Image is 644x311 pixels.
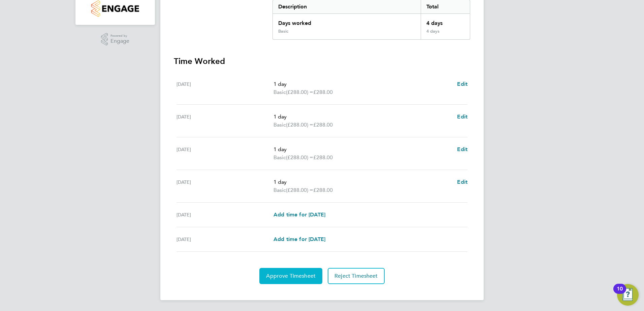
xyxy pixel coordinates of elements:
span: £288.00 [313,187,333,193]
div: [DATE] [176,211,273,219]
div: 10 [617,289,623,298]
div: [DATE] [176,113,273,129]
span: Basic [273,88,286,96]
div: [DATE] [176,178,273,194]
a: Go to home page [84,0,147,17]
p: 1 day [273,178,452,186]
a: Edit [457,113,468,121]
div: [DATE] [176,145,273,162]
img: countryside-properties-logo-retina.png [91,0,139,17]
a: Add time for [DATE] [273,235,325,243]
span: (£288.00) = [286,187,313,193]
div: 4 days [421,14,470,29]
a: Edit [457,80,468,88]
span: Add time for [DATE] [273,211,325,218]
a: Edit [457,178,468,186]
span: Add time for [DATE] [273,236,325,242]
span: Approve Timesheet [266,273,316,279]
a: Add time for [DATE] [273,211,325,219]
p: 1 day [273,80,452,88]
a: Edit [457,145,468,153]
span: (£288.00) = [286,89,313,95]
div: [DATE] [176,235,273,243]
span: (£288.00) = [286,122,313,128]
span: £288.00 [313,122,333,128]
span: Edit [457,179,468,185]
span: Basic [273,153,286,162]
a: Powered byEngage [101,33,130,46]
span: £288.00 [313,154,333,161]
button: Approve Timesheet [259,268,322,284]
span: Powered by [110,33,129,39]
p: 1 day [273,145,452,153]
span: Edit [457,146,468,152]
button: Reject Timesheet [328,268,385,284]
span: Edit [457,81,468,87]
span: Engage [110,38,129,44]
div: Basic [278,29,288,34]
div: 4 days [421,29,470,39]
button: Open Resource Center, 10 new notifications [617,284,639,306]
span: £288.00 [313,89,333,95]
span: Basic [273,186,286,194]
div: [DATE] [176,80,273,96]
span: (£288.00) = [286,154,313,161]
span: Basic [273,121,286,129]
p: 1 day [273,113,452,121]
div: Days worked [273,14,421,29]
h3: Time Worked [174,56,470,67]
span: Reject Timesheet [334,273,378,279]
span: Edit [457,113,468,120]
